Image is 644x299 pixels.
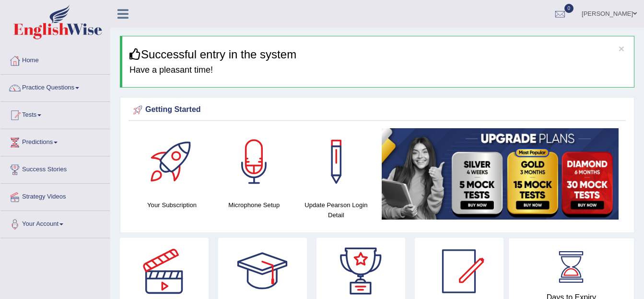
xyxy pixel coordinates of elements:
div: Getting Started [131,103,623,117]
h3: Successful entry in the system [129,48,627,61]
a: Predictions [0,129,110,153]
h4: Your Subscription [136,200,208,210]
a: Success Stories [0,156,110,180]
a: Practice Questions [0,75,110,99]
button: × [619,44,624,54]
h4: Update Pearson Login Detail [300,200,372,220]
a: Your Account [0,211,110,235]
a: Tests [0,102,110,126]
a: Strategy Videos [0,184,110,208]
h4: Microphone Setup [218,200,290,210]
h4: Have a pleasant time! [129,66,627,75]
span: 0 [564,4,574,13]
a: Home [0,47,110,71]
img: small5.jpg [382,128,619,220]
